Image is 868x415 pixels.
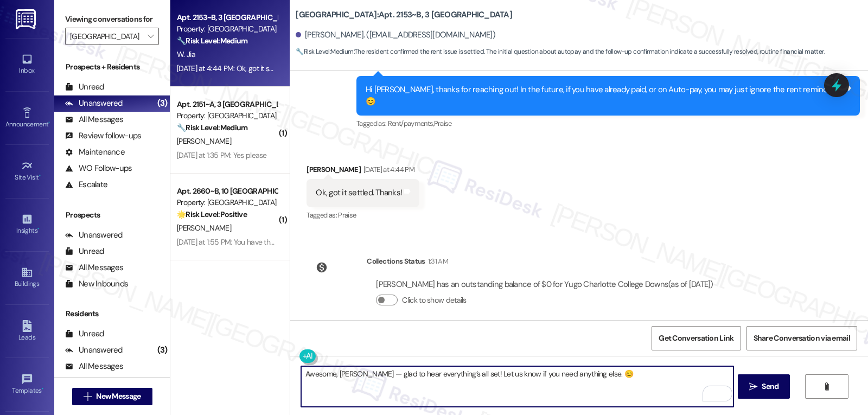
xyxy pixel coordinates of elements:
strong: 🌟 Risk Level: Positive [177,209,247,219]
span: Rent/payments , [388,119,434,128]
span: • [48,119,50,126]
div: Unread [65,81,104,93]
div: [DATE] at 1:55 PM: You have the best day my friend! [177,237,338,247]
label: Click to show details [402,295,466,306]
strong: 🔧 Risk Level: Medium [296,47,353,56]
div: Review follow-ups [65,130,141,142]
div: Maintenance [65,146,125,158]
div: Prospects + Residents [54,61,170,73]
div: Unanswered [65,98,123,109]
div: All Messages [65,114,123,125]
i:  [749,382,757,391]
div: Apt. 2153~B, 3 [GEOGRAPHIC_DATA] [177,12,277,23]
div: Escalate [65,179,107,190]
textarea: To enrich screen reader interactions, please activate Accessibility in Grammarly extension settings [301,366,733,407]
div: [DATE] at 1:35 PM: Yes please [177,150,267,160]
button: Share Conversation via email [746,326,857,350]
div: All Messages [65,361,123,372]
span: [PERSON_NAME] [177,136,231,146]
input: All communities [70,28,142,45]
div: Hi [PERSON_NAME], thanks for reaching out! In the future, if you have already paid, or on Auto-pa... [366,84,843,107]
div: Property: [GEOGRAPHIC_DATA] [177,23,277,35]
div: WO Follow-ups [65,163,132,174]
span: : The resident confirmed the rent issue is settled. The initial question about autopay and the fo... [296,46,825,58]
div: (3) [155,342,170,359]
div: Property: [GEOGRAPHIC_DATA] [177,197,277,208]
b: [GEOGRAPHIC_DATA]: Apt. 2153~B, 3 [GEOGRAPHIC_DATA] [296,9,512,21]
div: [DATE] at 4:44 PM [361,164,414,175]
div: [PERSON_NAME] has an outstanding balance of $0 for Yugo Charlotte College Downs (as of [DATE]) [376,279,713,290]
div: Apt. 2151~A, 3 [GEOGRAPHIC_DATA] [177,99,277,110]
div: [PERSON_NAME]. ([EMAIL_ADDRESS][DOMAIN_NAME]) [296,29,495,41]
div: Tagged as: [307,207,419,223]
a: Insights • [5,210,49,239]
a: Buildings [5,263,49,292]
strong: 🔧 Risk Level: Medium [177,123,247,132]
div: Unread [65,328,104,340]
div: Collections Status [367,256,425,267]
span: • [42,385,43,393]
strong: 🔧 Risk Level: Medium [177,36,247,46]
span: Get Conversation Link [659,333,733,344]
div: [PERSON_NAME] [307,164,419,179]
div: Tagged as: [356,116,860,131]
a: Templates • [5,370,49,399]
div: Residents [54,308,170,320]
div: Property: [GEOGRAPHIC_DATA] [177,110,277,122]
div: (3) [155,95,170,112]
div: 1:31 AM [425,256,448,267]
a: Site Visit • [5,157,49,186]
div: [DATE] at 4:44 PM: Ok, got it settled. Thanks! [177,63,315,73]
a: Inbox [5,50,49,79]
span: [PERSON_NAME] [177,223,231,233]
div: Ok, got it settled. Thanks! [316,187,402,199]
div: Unanswered [65,344,123,356]
span: Praise [338,210,356,220]
button: New Message [72,388,152,405]
div: All Messages [65,262,123,273]
button: Send [738,374,790,399]
div: Unanswered [65,229,123,241]
span: New Message [96,391,141,402]
label: Viewing conversations for [65,11,159,28]
i:  [84,392,92,401]
button: Get Conversation Link [652,326,741,350]
div: Unread [65,246,104,257]
span: Send [762,381,778,392]
span: • [39,172,41,180]
div: Prospects [54,209,170,221]
span: • [37,225,39,233]
a: Leads [5,317,49,346]
span: Share Conversation via email [754,333,850,344]
span: Praise [434,119,452,128]
div: Apt. 2660~B, 10 [GEOGRAPHIC_DATA] [177,186,277,197]
i:  [148,32,154,41]
span: W. Jia [177,49,195,59]
div: New Inbounds [65,278,128,290]
i:  [822,382,831,391]
img: ResiDesk Logo [16,9,38,29]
